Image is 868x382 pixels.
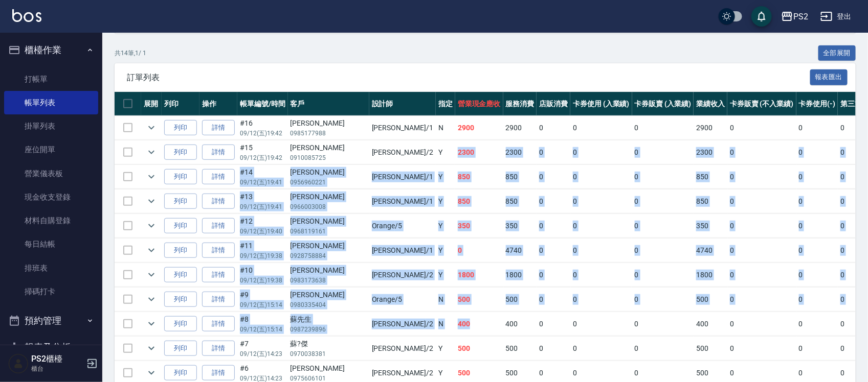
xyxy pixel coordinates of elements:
[694,116,727,140] td: 2900
[570,337,632,361] td: 0
[4,256,98,280] a: 排班表
[291,241,367,251] div: [PERSON_NAME]
[503,238,537,262] td: 4740
[369,238,436,262] td: [PERSON_NAME] /1
[503,140,537,164] td: 2300
[144,316,159,331] button: expand row
[369,312,436,336] td: [PERSON_NAME] /2
[4,232,98,256] a: 每日結帳
[291,118,367,129] div: [PERSON_NAME]
[164,365,197,381] button: 列印
[164,243,197,258] button: 列印
[694,189,727,213] td: 850
[291,167,367,178] div: [PERSON_NAME]
[202,243,235,258] a: 詳情
[4,162,98,185] a: 營業儀表板
[4,67,98,91] a: 打帳單
[141,92,162,116] th: 展開
[240,227,285,236] p: 09/12 (五) 19:40
[144,292,159,307] button: expand row
[291,276,367,285] p: 0983173638
[694,165,727,189] td: 850
[796,288,838,312] td: 0
[240,129,285,138] p: 09/12 (五) 19:42
[436,116,455,140] td: N
[810,69,848,85] button: 報表匯出
[144,194,159,209] button: expand row
[291,227,367,236] p: 0968119161
[4,280,98,303] a: 掃碼打卡
[4,138,98,161] a: 座位開單
[796,116,838,140] td: 0
[237,189,288,213] td: #13
[4,37,98,63] button: 櫃檯作業
[164,341,197,356] button: 列印
[291,142,367,153] div: [PERSON_NAME]
[291,339,367,349] div: 蘇?傑
[632,189,694,213] td: 0
[694,337,727,361] td: 500
[632,214,694,238] td: 0
[727,92,796,116] th: 卡券販賣 (不入業績)
[240,251,285,260] p: 09/12 (五) 19:38
[727,116,796,140] td: 0
[436,238,455,262] td: Y
[503,189,537,213] td: 850
[199,92,237,116] th: 操作
[4,307,98,334] button: 預約管理
[796,189,838,213] td: 0
[436,189,455,213] td: Y
[455,140,503,164] td: 2300
[164,218,197,234] button: 列印
[694,140,727,164] td: 2300
[503,337,537,361] td: 500
[727,337,796,361] td: 0
[240,325,285,334] p: 09/12 (五) 15:14
[202,341,235,356] a: 詳情
[796,312,838,336] td: 0
[291,216,367,227] div: [PERSON_NAME]
[537,214,570,238] td: 0
[537,165,570,189] td: 0
[632,92,694,116] th: 卡券販賣 (入業績)
[436,214,455,238] td: Y
[537,312,570,336] td: 0
[8,353,29,374] img: Person
[144,145,159,160] button: expand row
[570,92,632,116] th: 卡券使用 (入業績)
[202,365,235,381] a: 詳情
[570,140,632,164] td: 0
[570,116,632,140] td: 0
[237,263,288,287] td: #10
[115,49,146,58] p: 共 14 筆, 1 / 1
[632,116,694,140] td: 0
[632,312,694,336] td: 0
[12,9,41,22] img: Logo
[291,349,367,359] p: 0970038381
[727,189,796,213] td: 0
[537,189,570,213] td: 0
[237,140,288,164] td: #15
[237,92,288,116] th: 帳單編號/時間
[632,165,694,189] td: 0
[31,364,83,373] p: 櫃台
[816,7,856,26] button: 登出
[369,337,436,361] td: [PERSON_NAME] /2
[810,72,848,82] a: 報表匯出
[694,238,727,262] td: 4740
[288,92,369,116] th: 客戶
[694,92,727,116] th: 業績收入
[537,288,570,312] td: 0
[291,265,367,276] div: [PERSON_NAME]
[570,165,632,189] td: 0
[436,263,455,287] td: Y
[632,337,694,361] td: 0
[202,194,235,209] a: 詳情
[291,300,367,309] p: 0980335404
[694,263,727,287] td: 1800
[503,312,537,336] td: 400
[727,165,796,189] td: 0
[796,337,838,361] td: 0
[796,92,838,116] th: 卡券使用(-)
[31,354,83,364] h5: PS2櫃檯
